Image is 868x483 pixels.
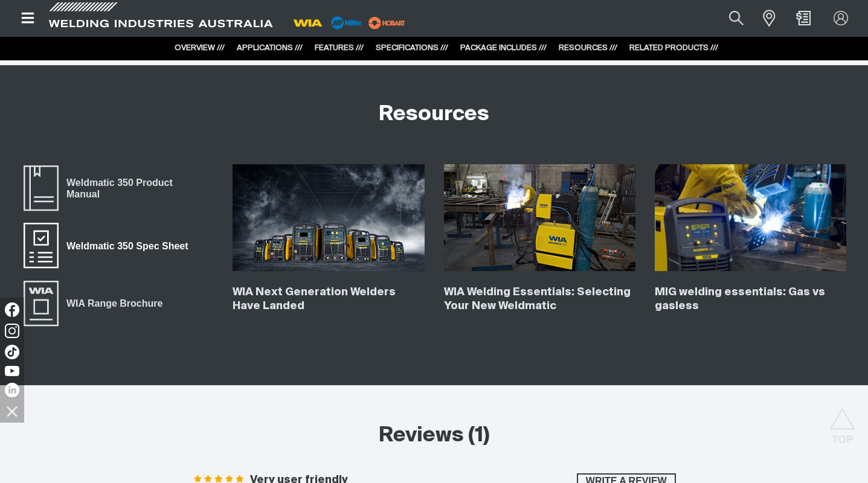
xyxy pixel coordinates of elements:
input: Product name or item number... [700,5,756,32]
img: LinkedIn [5,383,19,397]
a: PACKAGE INCLUDES /// [460,44,547,52]
img: YouTube [5,366,19,376]
span: Weldmatic 350 Spec Sheet [59,238,196,254]
img: hide socials [2,401,22,421]
a: APPLICATIONS /// [237,44,303,52]
span: Weldmatic 350 Product Manual [59,175,213,202]
h2: Reviews (1) [193,423,676,449]
img: Instagram [5,324,19,338]
img: miller [365,14,409,32]
span: WIA Range Brochure [59,296,170,312]
a: MIG welding essentials: Gas vs gasless [655,287,825,312]
img: Facebook [5,302,19,317]
img: WIA Next Generation Welders Have Landed [233,164,424,271]
img: TikTok [5,345,19,359]
a: OVERVIEW /// [175,44,225,52]
h2: Resources [379,101,489,128]
a: RELATED PRODUCTS /// [629,44,718,52]
a: Shopping cart (0 product(s)) [794,11,813,25]
a: RESOURCES /// [559,44,617,52]
a: WIA Next Generation Welders Have Landed [233,287,396,312]
a: WIA Range Brochure [22,280,170,328]
button: Scroll to top [829,408,856,435]
a: Weldmatic 350 Product Manual [22,164,213,213]
button: Search products [716,5,757,32]
a: WIA Welding Essentials: Selecting Your New Weldmatic [444,287,631,312]
a: miller [365,18,409,27]
img: WIA Welding Essentials: Selecting Your New Weldmatic [444,164,635,271]
a: FEATURES /// [315,44,364,52]
a: SPECIFICATIONS /// [376,44,448,52]
a: Weldmatic 350 Spec Sheet [22,222,196,270]
img: MIG welding essentials: Gas vs gasless [655,164,846,271]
